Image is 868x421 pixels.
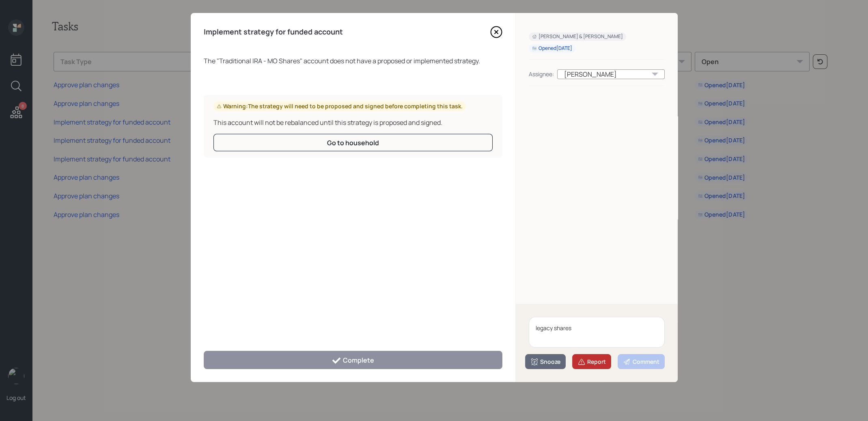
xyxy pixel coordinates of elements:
div: [PERSON_NAME] [557,69,665,79]
button: Comment [618,354,665,369]
button: Report [572,354,611,369]
div: Warning: The strategy will need to be proposed and signed before completing this task. [217,102,463,110]
h4: Implement strategy for funded account [204,28,343,37]
div: Comment [623,358,659,366]
button: Go to household [213,134,493,151]
div: [PERSON_NAME] & [PERSON_NAME] [532,33,623,40]
div: Opened [DATE] [532,45,572,52]
div: Complete [332,356,374,365]
div: The " Traditional IRA - MO Shares " account does not have a proposed or implemented strategy. [204,56,502,66]
div: Assignee: [529,70,554,78]
div: Snooze [530,358,560,366]
div: Go to household [327,138,379,147]
div: Report [577,358,606,366]
textarea: legacy shares [529,317,665,348]
button: Complete [204,351,502,369]
div: This account will not be rebalanced until this strategy is proposed and signed. [213,118,493,127]
button: Snooze [525,354,566,369]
